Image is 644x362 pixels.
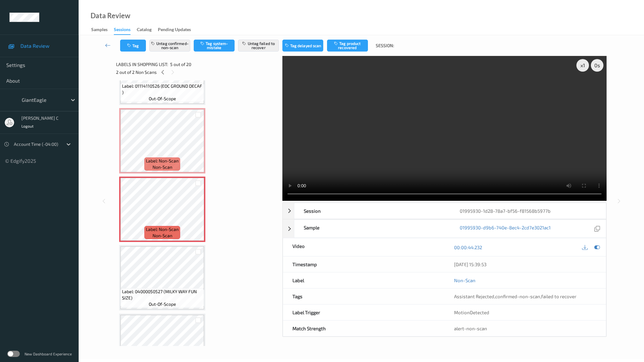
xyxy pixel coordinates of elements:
span: non-scan [153,164,172,170]
a: 00:00:44.232 [454,244,482,250]
span: Session: [376,42,394,49]
button: Tag product recovered [327,40,368,52]
span: 5 out of 20 [170,61,191,68]
span: Labels in shopping list: [116,61,168,68]
div: 2 out of 2 Non Scans [116,68,278,76]
div: Label Trigger [283,304,444,320]
div: Timestamp [283,256,444,272]
button: Tag [120,40,146,52]
a: Sessions [114,25,137,35]
div: Sessions [114,26,130,35]
div: Sample [294,220,450,238]
div: x 1 [576,59,589,72]
span: Label: 04000050527 (MILKY WAY FUN SIZE) [122,288,203,301]
div: Pending Updates [158,26,191,34]
span: confirmed-non-scan [495,293,540,299]
button: Untag failed to recover [238,40,279,52]
span: Label: Non-Scan [146,158,179,164]
a: 01995930-d9b6-740e-8ec4-2cd7e3021ac1 [460,224,551,233]
div: [DATE] 15:39:53 [454,261,597,267]
a: Catalog [137,25,158,34]
div: Catalog [137,26,152,34]
div: MotionDetected [445,304,606,320]
div: alert-non-scan [454,325,597,332]
div: Samples [91,26,108,34]
span: Label: 01114110526 (EOC GROUND DECAF ) [122,83,203,96]
span: non-scan [153,233,172,239]
div: Sample01995930-d9b6-740e-8ec4-2cd7e3021ac1 [283,219,606,238]
a: Non-Scan [454,277,475,283]
div: Match Strength [283,321,444,336]
button: Tag delayed scan [282,40,323,52]
span: out-of-scope [149,301,176,307]
span: Label: Non-Scan [146,226,179,233]
div: 01995930-1d28-78a7-bf56-f81568b5977b [450,203,606,219]
div: 0 s [591,59,603,72]
span: failed to recover [541,293,576,299]
div: Video [283,238,444,256]
button: Untag confirmed-non-scan [149,40,190,52]
div: Session01995930-1d28-78a7-bf56-f81568b5977b [283,203,606,219]
button: Tag system-mistake [194,40,235,52]
a: Pending Updates [158,25,197,34]
span: out-of-scope [149,96,176,102]
span: , , [454,293,576,299]
a: Samples [91,25,114,34]
div: Data Review [91,13,130,19]
div: Label [283,272,444,288]
div: Tags [283,288,444,304]
div: Session [294,203,450,219]
span: Assistant Rejected [454,293,494,299]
